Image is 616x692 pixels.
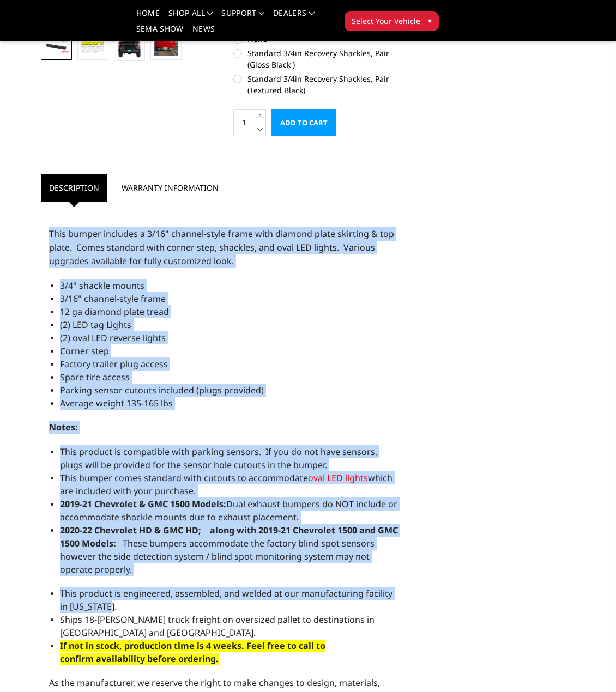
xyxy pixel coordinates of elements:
[60,498,397,523] span: Dual exhaust bumpers do NOT include or accommodate shackle mounts due to exhaust placement.
[352,15,420,27] span: Select Your Vehicle
[428,15,432,26] span: ▾
[60,614,375,639] span: Ships 18-[PERSON_NAME] truck freight on oversized pallet to destinations in [GEOGRAPHIC_DATA] and...
[192,25,215,41] a: News
[60,397,173,409] span: Average weight 135-165 lbs
[233,47,410,70] label: Standard 3/4in Recovery Shackles, Pair (Gloss Black )
[60,446,377,471] span: This product is compatible with parking sensors. If you do not have sensors, plugs will be provid...
[49,421,78,433] strong: Notes:
[136,25,184,41] a: SEMA Show
[60,587,392,612] span: This product is engineered, assembled, and welded at our manufacturing facility in [US_STATE].
[44,39,69,53] img: T2 Series - Rear Bumper
[60,640,325,665] strong: If not in stock, production time is 4 weeks. Feel free to call to confirm availability before ord...
[60,319,131,331] span: (2) LED tag Lights
[60,358,168,370] span: Factory trailer plug access
[60,384,264,396] span: Parking sensor cutouts included (plugs provided)
[233,73,410,96] label: Standard 3/4in Recovery Shackles, Pair (Textured Black)
[113,174,227,202] a: Warranty Information
[60,306,169,318] span: 12 ga diamond plate tread
[41,174,107,202] a: Description
[117,36,142,58] img: T2 Series - Rear Bumper
[168,9,213,25] a: shop all
[271,109,336,136] input: Add to Cart
[273,9,315,25] a: Dealers
[49,228,394,267] span: This bumper includes a 3/16" channel-style frame with diamond plate skirting & top plate. Comes s...
[60,293,166,305] span: 3/16" channel-style frame
[60,371,130,383] span: Spare tire access
[60,345,109,357] span: Corner step
[60,524,398,549] strong: 2020-22 Chevrolet HD & GMC HD; along with 2019-21 Chevrolet 1500 and GMC 1500 Models:
[221,9,264,25] a: Support
[561,640,616,692] iframe: Chat Widget
[136,9,160,25] a: Home
[308,472,368,484] a: oval LED lights
[60,332,166,344] span: (2) oval LED reverse lights
[60,537,375,575] span: These bumpers accommodate the factory blind spot sensors however the side detection system / blin...
[60,498,226,510] strong: 2019-21 Chevrolet & GMC 1500 Models:
[154,37,178,56] img: T2 Series - Rear Bumper
[345,11,439,31] button: Select Your Vehicle
[81,38,105,55] img: T2 Series - Rear Bumper
[60,280,144,292] span: 3/4" shackle mounts
[60,472,392,497] span: This bumper comes standard with cutouts to accommodate which are included with your purchase.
